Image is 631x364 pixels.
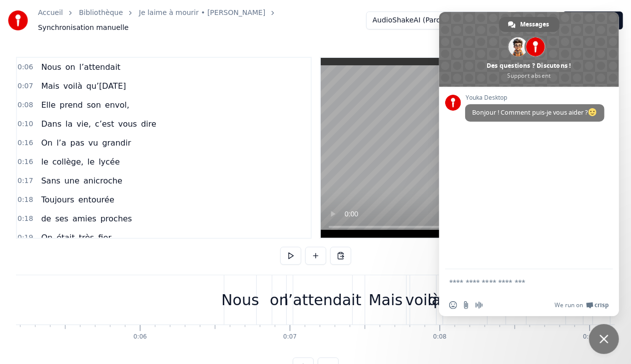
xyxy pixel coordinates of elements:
span: envol, [104,99,130,111]
span: Sans [40,175,61,186]
a: Fermer le chat [589,324,619,354]
span: Envoyer un fichier [462,301,470,309]
span: le [86,156,95,168]
img: youka [8,10,28,30]
span: 0:07 [17,81,33,91]
span: qu’[DATE] [85,80,127,92]
span: 0:16 [17,138,33,148]
span: était [55,232,76,243]
span: Bonjour ! Comment puis-je vous aider ? [472,108,598,117]
span: Dans [40,118,62,130]
span: Messages [521,17,550,32]
span: 0:10 [17,119,33,129]
span: Toujours [40,194,75,205]
span: proches [99,213,133,224]
button: Annuler [514,11,558,29]
span: dire [140,118,157,130]
div: 0:07 [283,333,297,341]
a: We run onCrisp [555,301,609,309]
div: Nous [221,289,259,311]
span: Nous [40,61,62,73]
span: la [64,118,73,130]
span: l’attendait [78,61,122,73]
span: voilà [62,80,83,92]
a: Bibliothèque [79,8,123,18]
span: We run on [555,301,583,309]
span: Elle [40,99,56,111]
span: 0:18 [17,214,33,224]
span: 0:16 [17,157,33,167]
div: Mais [369,289,403,311]
span: 0:08 [17,100,33,110]
span: collège, [51,156,84,168]
button: Sauvegarder [563,11,623,29]
nav: breadcrumb [38,8,366,33]
span: On [40,232,53,243]
div: 0:08 [433,333,447,341]
a: Accueil [38,8,63,18]
span: grandir [101,137,132,149]
span: 0:17 [17,176,33,186]
span: fier [97,232,113,243]
span: amies [71,213,97,224]
span: très [78,232,95,243]
div: 0:06 [133,333,147,341]
span: On [40,137,53,149]
span: Youka Desktop [465,94,605,101]
span: de [40,213,52,224]
span: anicroche [82,175,123,186]
textarea: Entrez votre message... [449,269,589,294]
div: on [270,289,288,311]
a: Je laime à mourir • [PERSON_NAME] [139,8,265,18]
span: son [86,99,102,111]
div: l’attendait [284,289,362,311]
span: Message audio [475,301,483,309]
span: vie, [75,118,92,130]
div: 0:09 [583,333,597,341]
span: vous [117,118,138,130]
span: vu [87,137,99,149]
span: 0:19 [17,233,33,243]
span: Synchronisation manuelle [38,23,129,33]
span: lycée [97,156,120,168]
span: c’est [94,118,115,130]
span: le [40,156,49,168]
span: 0:06 [17,62,33,72]
span: on [64,61,76,73]
span: pas [69,137,85,149]
div: voilà [405,289,441,311]
span: Mais [40,80,60,92]
span: Insérer un emoji [449,301,457,309]
div: qu’[DATE] [428,289,502,311]
span: une [63,175,80,186]
span: prend [58,99,84,111]
span: 0:18 [17,195,33,205]
span: Crisp [595,301,609,309]
span: entourée [77,194,115,205]
a: Messages [499,17,560,32]
span: ses [54,213,69,224]
span: l’a [55,137,67,149]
